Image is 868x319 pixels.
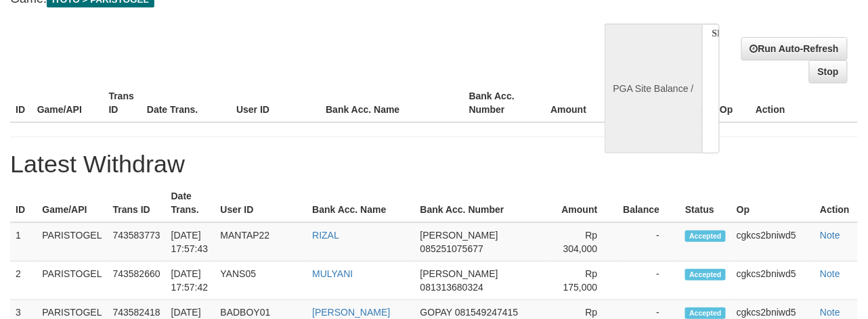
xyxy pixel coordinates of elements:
[685,269,726,280] span: Accepted
[815,184,859,222] th: Action
[545,184,618,222] th: Amount
[108,262,166,300] td: 743582660
[103,84,141,122] th: Trans ID
[536,84,607,122] th: Amount
[37,184,107,222] th: Game/API
[231,84,320,122] th: User ID
[10,151,858,178] h1: Latest Withdraw
[166,262,215,300] td: [DATE] 17:57:42
[320,84,464,122] th: Bank Acc. Name
[731,184,815,222] th: Op
[545,222,618,262] td: Rp 304,000
[750,84,858,122] th: Action
[821,230,841,241] a: Note
[731,262,815,300] td: cgkcs2bniwd5
[215,184,307,222] th: User ID
[545,262,618,300] td: Rp 175,000
[10,262,37,300] td: 2
[37,222,107,262] td: PARISTOGEL
[618,222,680,262] td: -
[685,230,726,242] span: Accepted
[420,268,498,279] span: [PERSON_NAME]
[455,307,518,318] span: 081549247415
[108,184,166,222] th: Trans ID
[142,84,231,122] th: Date Trans.
[685,308,726,319] span: Accepted
[618,184,680,222] th: Balance
[731,222,815,262] td: cgkcs2bniwd5
[420,307,452,318] span: GOPAY
[166,184,215,222] th: Date Trans.
[37,262,107,300] td: PARISTOGEL
[464,84,536,122] th: Bank Acc. Number
[809,60,848,83] a: Stop
[420,282,483,293] span: 081313680324
[618,262,680,300] td: -
[312,268,353,279] a: MULYANI
[307,184,414,222] th: Bank Acc. Name
[821,268,841,279] a: Note
[821,307,841,318] a: Note
[10,184,37,222] th: ID
[415,184,545,222] th: Bank Acc. Number
[741,37,848,60] a: Run Auto-Refresh
[108,222,166,262] td: 743583773
[680,184,731,222] th: Status
[215,262,307,300] td: YANS05
[714,84,750,122] th: Op
[10,84,32,122] th: ID
[420,230,498,241] span: [PERSON_NAME]
[312,230,339,241] a: RIZAL
[32,84,104,122] th: Game/API
[420,243,483,254] span: 085251075677
[605,24,702,154] div: PGA Site Balance /
[215,222,307,262] td: MANTAP22
[10,222,37,262] td: 1
[166,222,215,262] td: [DATE] 17:57:43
